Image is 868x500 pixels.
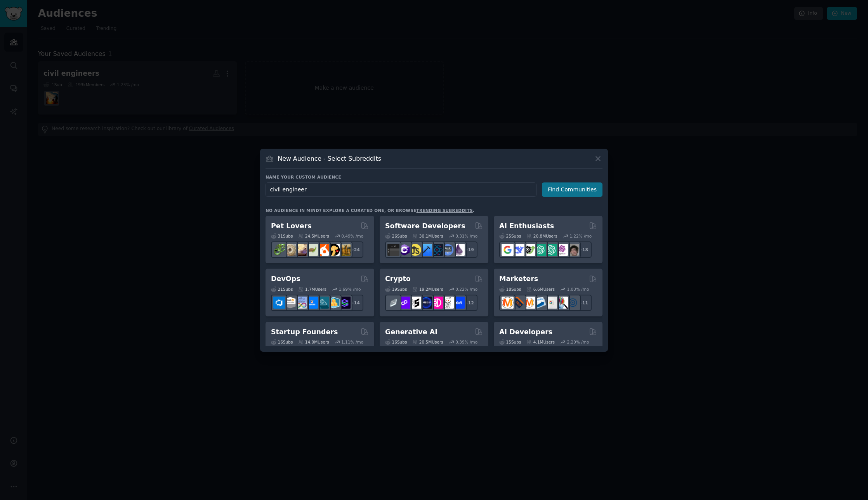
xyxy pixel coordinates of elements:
[347,295,363,311] div: + 14
[409,297,421,309] img: ethstaker
[569,233,592,239] div: 1.22 % /mo
[306,297,318,309] img: DevOpsLinks
[461,295,477,311] div: + 12
[271,221,312,231] h2: Pet Lovers
[387,297,399,309] img: ethfinance
[502,244,514,256] img: GoogleGeminiAI
[298,233,329,239] div: 24.5M Users
[339,286,361,292] div: 1.69 % /mo
[317,297,329,309] img: platformengineering
[271,286,293,292] div: 21 Sub s
[526,339,555,345] div: 4.1M Users
[295,297,307,309] img: Docker_DevOps
[271,339,293,345] div: 16 Sub s
[278,155,381,163] h3: New Audience - Select Subreddits
[398,297,410,309] img: 0xPolygon
[502,297,514,309] img: content_marketing
[453,297,465,309] img: defi_
[328,244,340,256] img: PetAdvice
[284,244,296,256] img: ballpython
[431,297,443,309] img: defiblockchain
[341,233,363,239] div: 0.49 % /mo
[534,297,546,309] img: Emailmarketing
[453,244,465,256] img: elixir
[556,244,568,256] img: OpenAIDev
[442,244,454,256] img: AskComputerScience
[416,208,472,213] a: trending subreddits
[512,244,524,256] img: DeepSeek
[266,208,474,213] div: No audience in mind? Explore a curated one, or browse .
[420,297,432,309] img: web3
[412,286,443,292] div: 19.2M Users
[298,286,326,292] div: 1.7M Users
[266,174,602,180] h3: Name your custom audience
[328,297,340,309] img: aws_cdk
[298,339,329,345] div: 14.0M Users
[409,244,421,256] img: learnjavascript
[385,286,407,292] div: 19 Sub s
[387,244,399,256] img: software
[295,244,307,256] img: leopardgeckos
[499,286,521,292] div: 18 Sub s
[420,244,432,256] img: iOSProgramming
[499,233,521,239] div: 25 Sub s
[567,297,579,309] img: OnlineMarketing
[526,286,555,292] div: 6.6M Users
[339,297,351,309] img: PlatformEngineers
[306,244,318,256] img: turtle
[273,297,285,309] img: azuredevops
[499,339,521,345] div: 15 Sub s
[523,244,535,256] img: AItoolsCatalog
[385,327,437,337] h2: Generative AI
[542,182,602,197] button: Find Communities
[523,297,535,309] img: AskMarketing
[534,244,546,256] img: chatgpt_promptDesign
[455,339,477,345] div: 0.39 % /mo
[412,233,443,239] div: 30.1M Users
[431,244,443,256] img: reactnative
[385,221,465,231] h2: Software Developers
[575,241,592,258] div: + 18
[575,295,592,311] div: + 11
[339,244,351,256] img: dogbreed
[567,286,589,292] div: 1.03 % /mo
[385,339,407,345] div: 16 Sub s
[385,233,407,239] div: 26 Sub s
[556,297,568,309] img: MarketingResearch
[526,233,557,239] div: 20.8M Users
[385,274,411,284] h2: Crypto
[499,327,552,337] h2: AI Developers
[271,327,338,337] h2: Startup Founders
[499,274,538,284] h2: Marketers
[273,244,285,256] img: herpetology
[567,339,589,345] div: 2.20 % /mo
[271,233,293,239] div: 31 Sub s
[442,297,454,309] img: CryptoNews
[461,241,477,258] div: + 19
[545,244,557,256] img: chatgpt_prompts_
[317,244,329,256] img: cockatiel
[284,297,296,309] img: AWS_Certified_Experts
[347,241,363,258] div: + 24
[567,244,579,256] img: ArtificalIntelligence
[341,339,363,345] div: 1.11 % /mo
[499,221,554,231] h2: AI Enthusiasts
[455,286,477,292] div: 0.22 % /mo
[271,274,300,284] h2: DevOps
[512,297,524,309] img: bigseo
[412,339,443,345] div: 20.5M Users
[545,297,557,309] img: googleads
[455,233,477,239] div: 0.31 % /mo
[398,244,410,256] img: csharp
[266,182,536,197] input: Pick a short name, like "Digital Marketers" or "Movie-Goers"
